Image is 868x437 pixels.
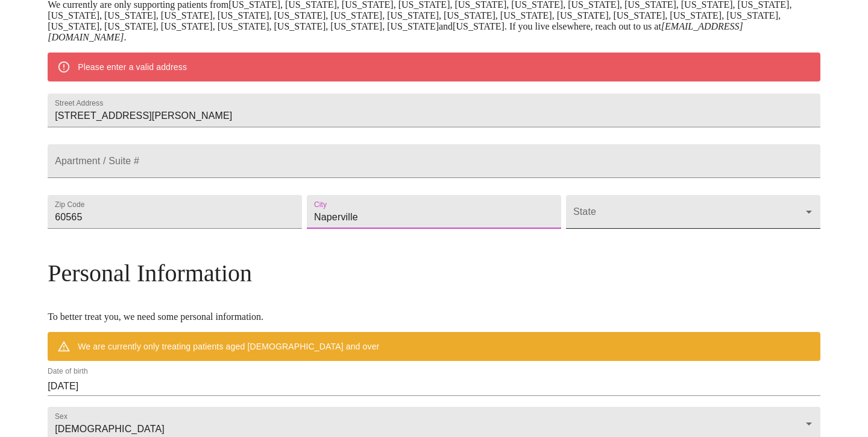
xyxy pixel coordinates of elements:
[48,21,743,42] em: [EMAIL_ADDRESS][DOMAIN_NAME]
[48,311,820,322] p: To better treat you, we need some personal information.
[48,368,88,375] label: Date of birth
[48,259,820,287] h3: Personal Information
[78,336,379,357] div: We are currently only treating patients aged [DEMOGRAPHIC_DATA] and over
[566,195,820,229] div: ​
[78,56,187,78] div: Please enter a valid address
